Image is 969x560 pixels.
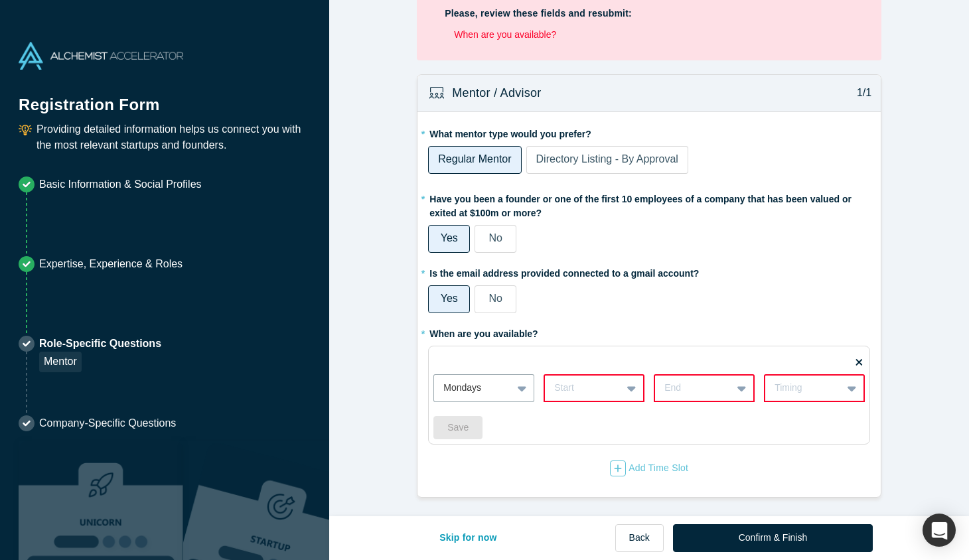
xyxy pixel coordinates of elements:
[441,232,458,244] span: Yes
[536,153,678,165] span: Directory Listing - By Approval
[39,352,82,372] div: Mentor
[609,460,689,477] button: Add Time Slot
[673,524,873,552] button: Confirm & Finish
[428,188,870,220] label: Have you been a founder or one of the first 10 employees of a company that has been valued or exi...
[39,176,202,192] p: Basic Information & Social Profiles
[428,123,870,141] label: What mentor type would you prefer?
[441,293,458,304] span: Yes
[445,8,632,19] strong: Please, review these fields and resubmit:
[775,381,832,395] div: Timing
[610,460,688,476] div: Add Time Slot
[454,28,854,42] li: When are you available?
[425,524,511,552] button: Skip for now
[39,415,176,431] p: Company-Specific Questions
[39,256,183,272] p: Expertise, Experience & Roles
[428,322,538,341] label: When are you available?
[39,336,161,352] p: Role-Specific Questions
[433,416,483,439] button: Save
[438,153,511,165] span: Regular Mentor
[850,85,871,101] p: 1/1
[37,121,311,153] p: Providing detailed information helps us connect you with the most relevant startups and founders.
[489,293,502,304] span: No
[615,524,664,552] button: Back
[452,84,541,102] h3: Mentor / Advisor
[428,262,870,281] label: Is the email address provided connected to a gmail account?
[19,79,311,117] h1: Registration Form
[489,232,502,244] span: No
[19,42,183,70] img: Alchemist Accelerator Logo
